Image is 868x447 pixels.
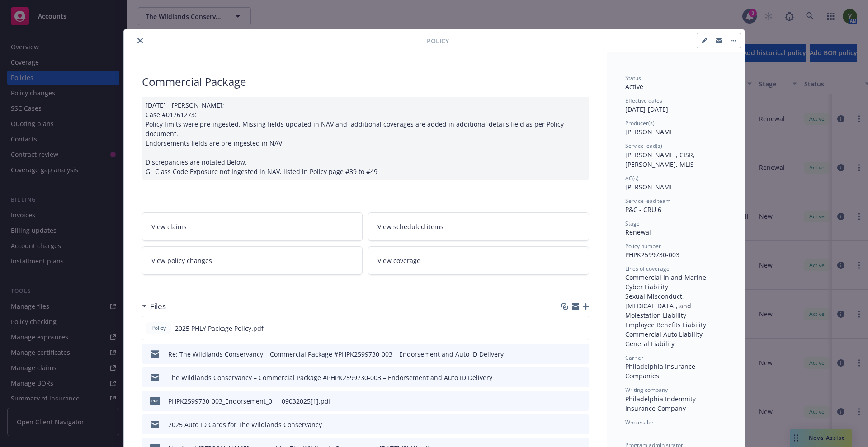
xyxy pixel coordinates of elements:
span: Philadelphia Indemnity Insurance Company [625,395,698,413]
span: Renewal [625,228,651,236]
button: preview file [577,324,585,333]
div: 2025 Auto ID Cards for The Wildlands Conservancy [168,420,322,429]
div: PHPK2599730-003_Endorsement_01 - 09032025[1].pdf [168,396,331,406]
button: download file [563,420,570,429]
span: 2025 PHLY Package Policy.pdf [175,324,264,333]
div: Re: The Wildlands Conservancy – Commercial Package #PHPK2599730-003 – Endorsement and Auto ID Del... [168,349,504,359]
a: View policy changes [142,246,363,275]
span: - [625,427,627,435]
span: View scheduled items [377,222,443,231]
span: [PERSON_NAME] [625,183,676,191]
span: Producer(s) [625,119,655,127]
h3: Files [150,301,166,312]
span: View claims [151,222,187,231]
div: Cyber Liability [625,282,726,292]
span: Philadelphia Insurance Companies [625,362,697,380]
div: Commercial Inland Marine [625,273,726,282]
button: download file [562,324,570,333]
span: Active [625,82,643,91]
span: Policy number [625,242,661,250]
span: Writing company [625,386,668,394]
span: View policy changes [151,256,212,265]
span: Effective dates [625,97,662,104]
div: General Liability [625,339,726,348]
button: download file [563,349,570,359]
span: Policy [427,36,449,46]
span: AC(s) [625,174,639,182]
span: Wholesaler [625,419,654,426]
div: Employee Benefits Liability [625,320,726,329]
span: [PERSON_NAME], CISR, [PERSON_NAME], MLIS [625,151,697,169]
span: View coverage [377,256,420,265]
span: Lines of coverage [625,265,670,273]
button: preview file [577,396,585,406]
div: [DATE] - [DATE] [625,97,726,114]
span: Status [625,74,641,82]
span: Service lead(s) [625,142,662,150]
span: PHPK2599730-003 [625,250,679,259]
div: The Wildlands Conservancy – Commercial Package #PHPK2599730-003 – Endorsement and Auto ID Delivery [168,373,492,382]
div: Files [142,301,166,312]
span: Stage [625,220,640,227]
div: Commercial Package [142,74,589,89]
button: close [135,35,146,46]
button: preview file [577,373,585,382]
a: View coverage [368,246,589,275]
span: [PERSON_NAME] [625,127,676,136]
a: View claims [142,212,363,241]
button: download file [563,373,570,382]
a: View scheduled items [368,212,589,241]
button: preview file [577,349,585,359]
span: pdf [150,397,160,404]
span: Carrier [625,354,643,362]
span: P&C - CRU 6 [625,205,661,214]
span: Policy [150,324,168,332]
span: Service lead team [625,197,670,205]
button: download file [563,396,570,406]
div: Commercial Auto Liability [625,329,726,339]
button: preview file [577,420,585,429]
div: [DATE] - [PERSON_NAME]; Case #01761273: Policy limits were pre-ingested. Missing fields updated i... [142,97,589,180]
div: Sexual Misconduct, [MEDICAL_DATA], and Molestation Liability [625,292,726,320]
